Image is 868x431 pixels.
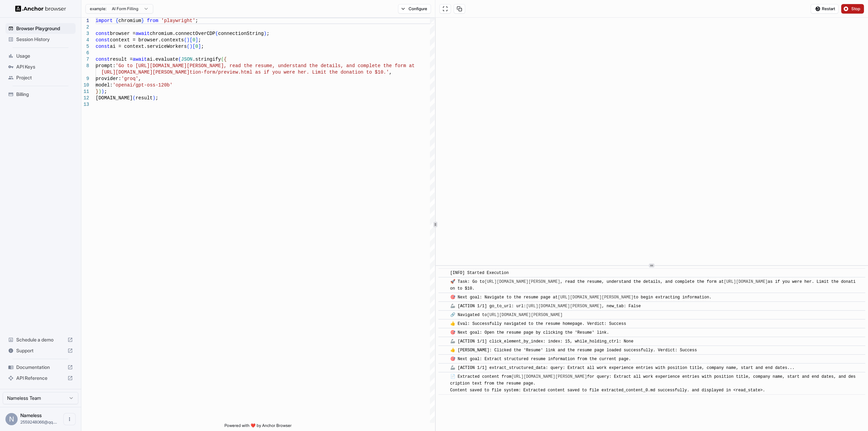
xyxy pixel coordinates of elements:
button: Open in full screen [439,4,451,14]
span: const [96,37,110,43]
span: ​ [442,373,445,380]
button: Stop [841,4,864,14]
div: 5 [81,43,89,50]
span: connectionString [218,31,263,36]
span: } [141,18,144,23]
button: Open menu [63,413,76,425]
span: } [96,89,98,94]
span: 2559248066@qq.com [20,419,57,425]
div: API Keys [5,61,76,72]
div: 10 [81,82,89,89]
span: API Reference [16,375,65,381]
span: 🎯 Next goal: Extract structured resume information from the current page. [450,357,631,361]
span: ​ [442,294,445,301]
span: result = [110,57,133,62]
span: from [147,18,158,23]
a: [URL][DOMAIN_NAME][PERSON_NAME] [485,279,560,284]
button: Configure [398,4,431,14]
span: 'openai/gpt-oss-120b' [113,82,172,88]
button: Copy session ID [454,4,465,14]
span: 'groq' [121,76,138,81]
div: Project [5,72,76,83]
span: Billing [16,91,73,98]
span: Stop [851,6,861,12]
span: [INFO] Started Execution [450,271,509,275]
span: Restart [822,6,835,12]
span: , [389,70,392,75]
span: ; [155,95,158,101]
span: ( [184,37,186,43]
div: 12 [81,95,89,101]
span: ai = context.serviceWorkers [110,44,187,49]
button: Restart [811,4,839,14]
span: Project [16,74,73,81]
span: { [224,57,226,62]
span: tion-form/preview.html as if you were her. Limit t [190,70,332,75]
span: 🦾 [ACTION 1/1] click_element_by_index: index: 15, while_holding_ctrl: None [450,339,634,344]
div: 13 [81,101,89,108]
div: Billing [5,89,76,100]
span: Usage [16,53,73,59]
span: ​ [442,338,445,345]
span: Session History [16,36,73,43]
span: const [96,31,110,36]
span: ; [267,31,269,36]
div: 2 [81,24,89,31]
a: [URL][DOMAIN_NAME][PERSON_NAME] [487,313,563,317]
div: Usage [5,51,76,61]
span: Powered with ❤️ by Anchor Browser [224,423,292,431]
span: 🚀 Task: Go to , read the resume, understand the details, and complete the form at as if you were ... [450,279,856,291]
a: [URL][DOMAIN_NAME] [724,279,768,284]
span: chromium.connectOverCDP [150,31,215,36]
span: .stringify [193,57,221,62]
span: ] [195,37,198,43]
span: const [96,57,110,62]
span: 🔗 Navigated to [450,313,565,317]
span: [DOMAIN_NAME] [96,95,133,101]
div: Session History [5,34,76,45]
span: ( [187,44,190,49]
span: chromium [118,18,141,23]
div: N [5,413,18,425]
span: API Keys [16,63,73,70]
span: ] [198,44,201,49]
span: ) [98,89,101,94]
span: ( [221,57,224,62]
span: , [138,76,141,81]
span: 🦾 [ACTION 1/1] go_to_url: url: , new_tab: False [450,304,641,309]
span: ​ [442,347,445,354]
span: ​ [442,356,445,363]
span: provider: [96,76,121,81]
div: API Reference [5,373,76,384]
span: ) [187,37,190,43]
span: ​ [442,329,445,336]
span: browser = [110,31,136,36]
span: { [116,18,118,23]
span: ( [178,57,181,62]
span: ) [101,89,104,94]
span: Support [16,347,65,354]
div: Documentation [5,362,76,373]
div: 8 [81,63,89,69]
span: ( [215,31,218,36]
span: 🎯 Next goal: Open the resume page by clicking the 'Resume' link. [450,330,609,335]
span: model: [96,82,113,88]
div: 9 [81,76,89,82]
span: await [136,31,150,36]
span: 🦾 [ACTION 1/1] extract_structured_data: query: Extract all work experience entries with position ... [450,366,795,370]
span: [URL][DOMAIN_NAME][PERSON_NAME] [101,70,190,75]
span: ​ [442,270,445,276]
span: e the form at [378,63,415,68]
span: ) [264,31,267,36]
span: 0 [193,37,195,43]
span: Documentation [16,364,65,371]
span: ad the resume, understand the details, and complet [235,63,378,68]
span: ; [104,89,107,94]
a: [URL][DOMAIN_NAME][PERSON_NAME] [511,374,587,379]
div: 11 [81,89,89,95]
span: ( [133,95,135,101]
span: ; [201,44,204,49]
div: 7 [81,56,89,63]
div: Support [5,345,76,356]
div: Browser Playground [5,23,76,34]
